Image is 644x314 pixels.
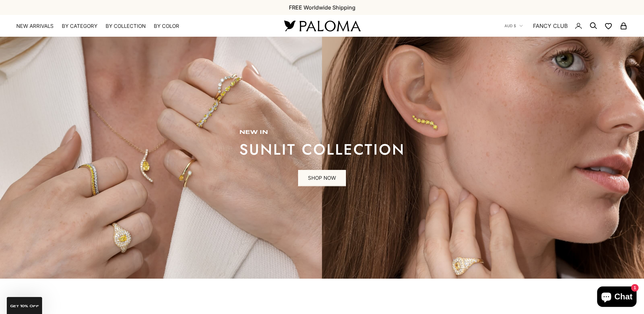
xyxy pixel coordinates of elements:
p: new in [239,129,405,136]
a: SHOP NOW [298,170,346,186]
summary: By Color [154,23,179,30]
summary: By Category [62,23,97,30]
button: AUD $ [504,23,523,29]
p: sunlit collection [239,143,405,156]
span: GET 10% Off [10,304,39,308]
a: FANCY CLUB [533,21,568,30]
nav: Primary navigation [16,23,268,30]
a: NEW ARRIVALS [16,23,54,30]
summary: By Collection [106,23,146,30]
inbox-online-store-chat: Shopify online store chat [595,286,639,309]
p: FREE Worldwide Shipping [289,3,355,12]
span: AUD $ [504,23,516,29]
nav: Secondary navigation [504,15,628,37]
div: GET 10% Off [7,297,42,314]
